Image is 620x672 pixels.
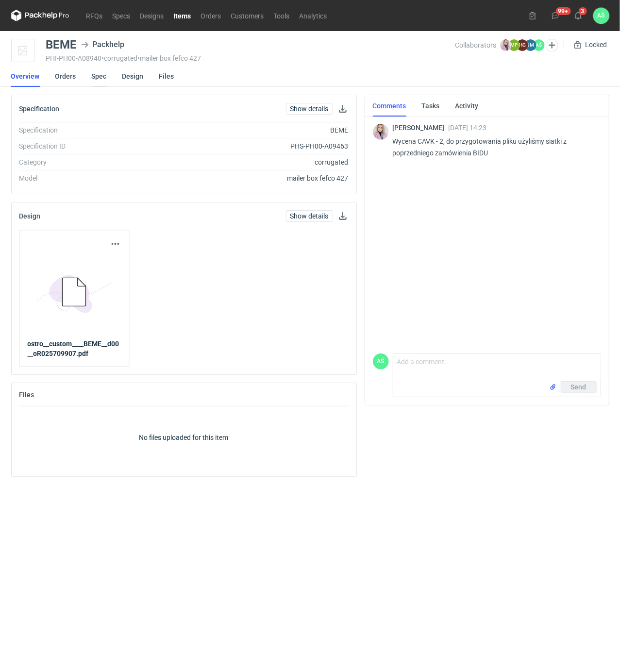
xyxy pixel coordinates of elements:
[19,391,34,399] h2: Files
[269,10,295,21] a: Tools
[102,54,138,62] span: • corrugated
[27,339,121,359] a: ostro__custom____BEME__d00__oR025709907.pdf
[138,54,201,62] span: • mailer box fefco 427
[337,210,349,222] button: Download design
[19,212,41,220] h2: Design
[226,10,269,21] a: Customers
[27,340,119,358] strong: ostro__custom____BEME__d00__oR025709907.pdf
[19,105,60,113] h2: Specification
[571,384,586,390] span: Send
[295,10,332,21] a: Analytics
[19,173,151,183] div: Model
[533,39,545,51] figcaption: AŚ
[422,95,440,117] a: Tasks
[373,353,389,370] div: Adrian Świerżewski
[81,39,125,50] div: Packhelp
[151,157,349,167] div: corrugated
[11,66,40,87] a: Overview
[19,141,151,151] div: Specification ID
[572,39,609,50] div: Locked
[373,95,406,117] a: Comments
[159,66,174,87] a: Files
[122,66,144,87] a: Design
[139,433,229,442] p: No files uploaded for this item
[393,124,449,132] span: [PERSON_NAME]
[393,135,593,159] p: Wycena CAVK - 2, do przygotowania pliku użyliśmy siatki z poprzedniego zamówienia BIDU
[46,54,455,62] div: PHI-PH00-A08940
[373,124,389,140] img: Klaudia Wiśniewska
[570,8,586,23] button: 3
[517,39,528,51] figcaption: HG
[92,66,107,87] a: Spec
[55,66,76,87] a: Orders
[449,124,487,132] span: [DATE] 14:23
[525,39,536,51] figcaption: JM
[196,10,226,21] a: Orders
[19,157,151,167] div: Category
[151,141,349,151] div: PHS-PH00-A09463
[109,238,121,250] button: Actions
[169,10,196,21] a: Items
[548,8,563,23] button: 99+
[46,39,77,50] div: BEME
[135,10,169,21] a: Designs
[455,95,479,117] a: Activity
[593,8,609,24] div: Adrian Świerżewski
[108,10,135,21] a: Specs
[151,173,349,183] div: mailer box fefco 427
[286,210,333,222] a: Show details
[151,125,349,135] div: BEME
[561,381,597,393] button: Send
[545,39,558,51] button: Edit collaborators
[373,353,389,370] figcaption: AŚ
[337,103,349,115] button: Download specification
[508,39,520,51] figcaption: MP
[593,8,609,24] button: AŚ
[19,125,151,135] div: Specification
[82,10,108,21] a: RFQs
[11,10,69,21] svg: Packhelp Pro
[455,41,496,49] span: Collaborators
[286,103,333,115] a: Show details
[500,39,512,51] img: Klaudia Wiśniewska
